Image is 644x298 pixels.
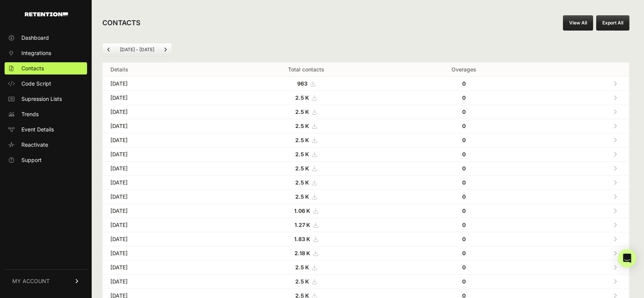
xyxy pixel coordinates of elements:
strong: 1.27 K [294,222,310,228]
a: 2.5 K [295,278,317,285]
a: 2.5 K [295,94,317,101]
td: [DATE] [103,147,217,162]
strong: 2.5 K [295,151,309,157]
a: Supression Lists [5,93,87,105]
a: Reactivate [5,139,87,151]
td: [DATE] [103,133,217,147]
strong: 2.5 K [295,278,309,285]
strong: 0 [462,94,466,101]
td: [DATE] [103,91,217,105]
strong: 0 [462,109,466,115]
strong: 0 [462,222,466,228]
span: Supression Lists [21,95,62,103]
span: Reactivate [21,141,48,149]
th: Total contacts [217,63,395,77]
a: 1.83 K [294,236,318,242]
a: Support [5,154,87,166]
strong: 0 [462,137,466,143]
strong: 2.5 K [295,179,309,186]
td: [DATE] [103,246,217,261]
h2: CONTACTS [102,18,141,28]
td: [DATE] [103,119,217,133]
a: Next [159,44,172,56]
span: MY ACCOUNT [12,277,50,285]
strong: 2.5 K [295,109,309,115]
a: 2.5 K [295,123,317,129]
a: Contacts [5,62,87,74]
strong: 0 [462,80,466,87]
img: Retention.com [25,12,68,16]
th: Details [103,63,217,77]
span: Code Script [21,80,51,87]
a: 963 [297,80,315,87]
a: 2.18 K [294,250,318,256]
a: Integrations [5,47,87,59]
span: Contacts [21,65,44,72]
a: Event Details [5,123,87,136]
div: Open Intercom Messenger [618,249,636,267]
strong: 0 [462,179,466,186]
td: [DATE] [103,261,217,275]
td: [DATE] [103,204,217,218]
strong: 0 [462,151,466,157]
td: [DATE] [103,232,217,246]
strong: 2.5 K [295,193,309,200]
strong: 2.5 K [295,165,309,172]
strong: 2.5 K [295,264,309,270]
td: [DATE] [103,190,217,204]
button: Export All [596,15,629,31]
a: 1.06 K [294,207,318,214]
strong: 0 [462,165,466,172]
a: 2.5 K [295,137,317,143]
td: [DATE] [103,162,217,176]
strong: 0 [462,250,466,256]
td: [DATE] [103,77,217,91]
td: [DATE] [103,218,217,232]
strong: 1.06 K [294,207,310,214]
a: Code Script [5,78,87,90]
strong: 2.5 K [295,137,309,143]
a: 2.5 K [295,109,317,115]
strong: 2.5 K [295,94,309,101]
th: Overages [395,63,533,77]
strong: 2.18 K [294,250,310,256]
a: Trends [5,108,87,120]
a: 2.5 K [295,193,317,200]
a: 2.5 K [295,165,317,172]
a: 2.5 K [295,264,317,270]
strong: 0 [462,193,466,200]
a: MY ACCOUNT [5,269,87,293]
a: 2.5 K [295,179,317,186]
td: [DATE] [103,105,217,119]
a: View All [563,15,593,31]
strong: 963 [297,80,307,87]
a: Previous [103,44,115,56]
a: Dashboard [5,32,87,44]
span: Support [21,156,42,164]
strong: 0 [462,278,466,285]
span: Trends [21,110,39,118]
td: [DATE] [103,176,217,190]
a: 2.5 K [295,151,317,157]
strong: 0 [462,207,466,214]
span: Integrations [21,49,51,57]
strong: 2.5 K [295,123,309,129]
span: Event Details [21,126,54,133]
strong: 1.83 K [294,236,310,242]
span: Dashboard [21,34,49,42]
li: [DATE] - [DATE] [115,47,159,53]
td: [DATE] [103,275,217,289]
strong: 0 [462,123,466,129]
strong: 0 [462,236,466,242]
a: 1.27 K [294,222,318,228]
strong: 0 [462,264,466,270]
